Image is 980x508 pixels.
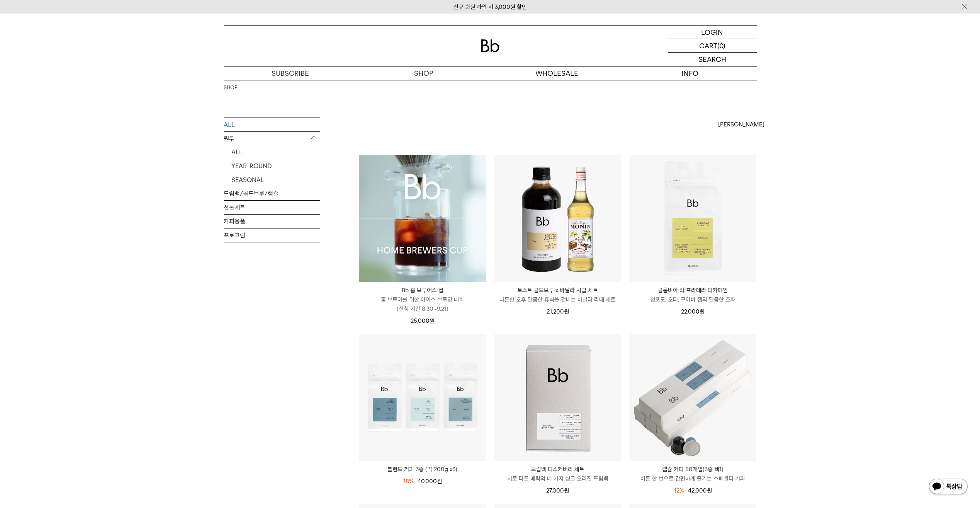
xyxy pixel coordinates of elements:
[674,486,684,495] div: 12%
[688,487,712,494] span: 42,000
[630,295,756,304] p: 청포도, 오디, 구아바 잼의 달콤한 조화
[718,120,764,129] span: [PERSON_NAME]
[668,39,757,53] a: CART (0)
[359,286,486,314] a: Bb 홈 브루어스 컵 홈 브루어를 위한 아이스 브루잉 대회(신청 기간 8.30~9.21)
[630,465,756,474] p: 캡슐 커피 50개입(3종 택1)
[359,286,486,295] p: Bb 홈 브루어스 컵
[564,308,569,315] span: 원
[494,465,621,483] a: 드립백 디스커버리 세트 서로 다른 매력의 네 가지 싱글 오리진 드립백
[494,295,621,304] p: 나른한 오후 달콤한 휴식을 건네는 바닐라 라떼 세트
[411,317,435,324] span: 25,000
[546,487,569,494] span: 27,000
[224,215,320,228] a: 커피용품
[698,53,726,66] p: SEARCH
[430,317,435,324] span: 원
[623,66,757,80] p: INFO
[231,173,320,187] a: SEASONAL
[453,3,527,10] a: 신규 회원 가입 시 3,000원 할인
[357,66,490,80] a: SHOP
[630,155,756,282] img: 콜롬비아 라 프라데라 디카페인
[547,308,569,315] span: 21,200
[224,132,320,146] p: 원두
[224,201,320,214] a: 선물세트
[224,66,357,80] a: SUBSCRIBE
[707,487,712,494] span: 원
[359,295,486,314] p: 홈 브루어를 위한 아이스 브루잉 대회 (신청 기간 8.30~9.21)
[224,228,320,242] a: 프로그램
[630,286,756,295] p: 콜롬비아 라 프라데라 디카페인
[630,334,756,461] img: 캡슐 커피 50개입(3종 택1)
[494,286,621,295] p: 토스트 콜드브루 x 바닐라 시럽 세트
[359,334,486,461] img: 블렌드 커피 3종 (각 200g x3)
[224,118,320,131] a: ALL
[717,39,725,52] p: (0)
[418,478,442,485] span: 40,000
[359,155,486,282] img: Bb 홈 브루어스 컵
[699,39,717,52] p: CART
[494,155,621,282] img: 토스트 콜드브루 x 바닐라 시럽 세트
[231,145,320,159] a: ALL
[668,26,757,39] a: LOGIN
[231,159,320,173] a: YEAR-ROUND
[437,478,442,485] span: 원
[224,187,320,200] a: 드립백/콜드브루/캡슐
[681,308,705,315] span: 22,000
[490,66,623,80] p: WHOLESALE
[700,308,705,315] span: 원
[481,39,499,52] img: 로고
[701,26,723,39] p: LOGIN
[564,487,569,494] span: 원
[403,477,414,486] div: 18%
[224,84,237,92] a: SHOP
[494,465,621,474] p: 드립백 디스커버리 세트
[494,334,621,461] img: 드립백 디스커버리 세트
[630,474,756,483] p: 버튼 한 번으로 간편하게 즐기는 스페셜티 커피
[359,465,486,474] a: 블렌드 커피 3종 (각 200g x3)
[494,474,621,483] p: 서로 다른 매력의 네 가지 싱글 오리진 드립백
[494,286,621,304] a: 토스트 콜드브루 x 바닐라 시럽 세트 나른한 오후 달콤한 휴식을 건네는 바닐라 라떼 세트
[630,286,756,304] a: 콜롬비아 라 프라데라 디카페인 청포도, 오디, 구아바 잼의 달콤한 조화
[928,478,968,496] img: 카카오톡 채널 1:1 채팅 버튼
[630,465,756,483] a: 캡슐 커피 50개입(3종 택1) 버튼 한 번으로 간편하게 즐기는 스페셜티 커피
